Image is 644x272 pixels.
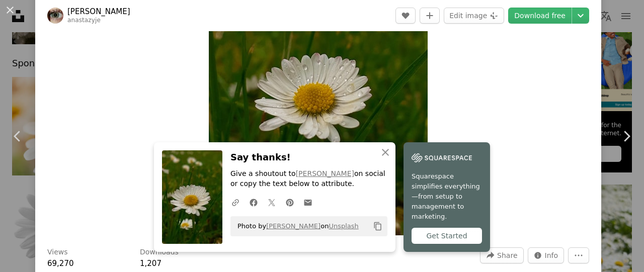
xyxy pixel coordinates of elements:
span: Squarespace simplifies everything—from setup to management to marketing. [412,171,482,222]
a: Share on Pinterest [281,192,299,212]
button: Copy to clipboard [369,218,386,235]
a: anastazyje [67,17,101,24]
h3: Downloads [140,247,179,257]
a: [PERSON_NAME] [296,169,354,177]
button: More Actions [568,247,589,263]
a: Download free [508,8,572,24]
span: Share [497,248,517,263]
button: Stats about this image [528,247,565,263]
button: Share this image [480,247,523,263]
a: Share on Twitter [263,192,281,212]
p: Give a shoutout to on social or copy the text below to attribute. [230,169,387,189]
span: Photo by on [232,218,359,234]
span: 69,270 [47,259,74,268]
img: file-1747939142011-51e5cc87e3c9 [412,150,472,165]
a: Share on Facebook [245,192,263,212]
h3: Say thanks! [230,150,387,165]
span: Info [545,248,558,263]
button: Choose download size [572,8,589,24]
div: Get Started [412,228,482,244]
a: Share over email [299,192,317,212]
a: [PERSON_NAME] [67,7,130,17]
h3: Views [47,247,68,257]
img: Go to Anastazie Novotna's profile [47,8,63,24]
a: Unsplash [329,222,358,230]
a: [PERSON_NAME] [266,222,320,230]
button: Edit image [444,8,504,24]
a: Squarespace simplifies everything—from setup to management to marketing.Get Started [404,142,490,252]
button: Add to Collection [420,8,440,24]
span: 1,207 [140,259,162,268]
a: Next [609,88,644,185]
button: Like [395,8,416,24]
